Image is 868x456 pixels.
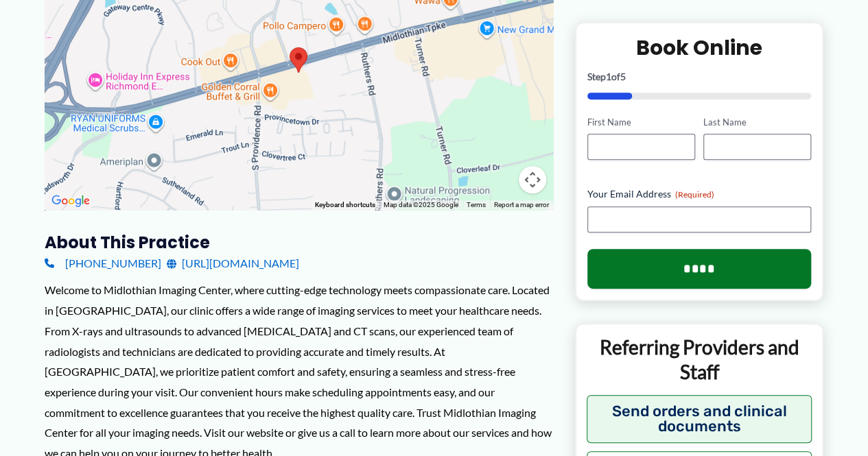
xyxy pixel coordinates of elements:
button: Map camera controls [519,166,546,193]
span: 1 [606,71,611,82]
label: Your Email Address [587,188,812,202]
button: Send orders and clinical documents [587,395,812,443]
label: Last Name [703,116,811,129]
h3: About this practice [45,232,553,253]
button: Keyboard shortcuts [315,200,375,210]
img: Google [48,192,93,210]
span: (Required) [675,190,714,200]
p: Step of [587,72,812,82]
span: Map data ©2025 Google [384,201,458,208]
span: 5 [620,71,626,82]
label: First Name [587,116,695,129]
a: Open this area in Google Maps (opens a new window) [48,192,93,210]
a: [PHONE_NUMBER] [45,253,161,274]
a: Terms (opens in new tab) [467,201,486,208]
a: Report a map error [494,201,549,208]
h2: Book Online [587,34,812,61]
p: Referring Providers and Staff [587,335,812,385]
a: [URL][DOMAIN_NAME] [167,253,299,274]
